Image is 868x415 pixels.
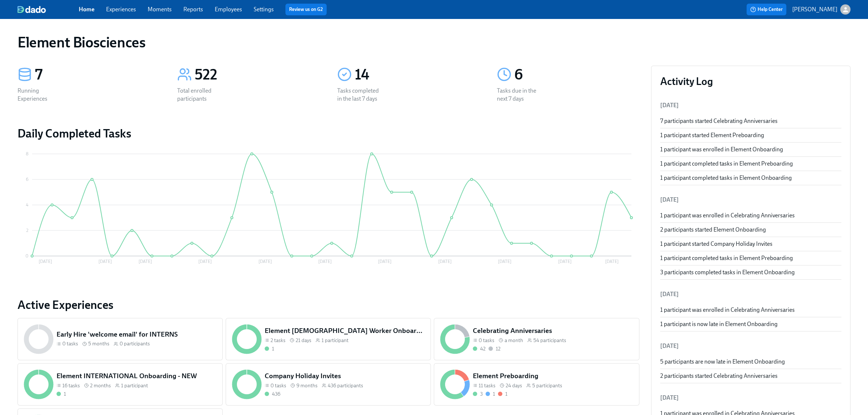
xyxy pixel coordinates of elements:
[57,330,217,339] h5: Early Hire 'welcome email' for INTERNS
[26,253,28,259] tspan: 0
[177,87,224,103] div: Total enrolled participants
[558,259,572,264] tspan: [DATE]
[121,382,148,389] span: 1 participant
[792,5,837,13] p: [PERSON_NAME]
[486,391,495,397] div: On time with open tasks
[747,4,786,15] button: Help Center
[272,345,274,352] div: 1
[605,259,619,264] tspan: [DATE]
[26,151,28,156] tspan: 8
[26,228,28,233] tspan: 2
[322,337,349,344] span: 1 participant
[39,259,52,264] tspan: [DATE]
[750,6,783,13] span: Help Center
[505,337,523,344] span: a month
[26,202,28,207] tspan: 4
[17,318,223,360] a: Early Hire 'welcome email' for INTERNS0 tasks 5 months0 participants
[514,66,639,84] div: 6
[355,66,479,84] div: 14
[318,259,332,264] tspan: [DATE]
[98,259,112,264] tspan: [DATE]
[79,6,94,13] a: Home
[660,286,841,303] li: [DATE]
[660,268,841,276] div: 3 participants completed tasks in Element Onboarding
[183,6,203,13] a: Reports
[254,6,274,13] a: Settings
[438,259,452,264] tspan: [DATE]
[17,126,639,141] h2: Daily Completed Tasks
[434,318,639,360] a: Celebrating Anniversaries0 tasks a month54 participants4212
[378,259,392,264] tspan: [DATE]
[489,345,501,352] div: Not started
[285,4,327,15] button: Review us on G2
[660,320,841,328] div: 1 participant is now late in Element Onboarding
[660,146,841,154] div: 1 participant was enrolled in Element Onboarding
[498,259,511,264] tspan: [DATE]
[328,382,363,389] span: 436 participants
[473,371,633,381] h5: Element Preboarding
[289,6,323,13] a: Review us on G2
[64,391,66,397] div: 1
[226,318,431,360] a: Element [DEMOGRAPHIC_DATA] Worker Onboarding2 tasks 21 days1 participant1
[498,391,507,397] div: With overdue tasks
[660,102,679,109] span: [DATE]
[139,259,152,264] tspan: [DATE]
[17,34,145,51] h1: Element Biosciences
[473,326,633,336] h5: Celebrating Anniversaries
[473,391,483,397] div: Completed all due tasks
[480,345,486,352] div: 42
[479,382,495,389] span: 11 tasks
[505,391,507,397] div: 1
[660,389,841,407] li: [DATE]
[792,4,851,15] button: [PERSON_NAME]
[660,174,841,182] div: 1 participant completed tasks in Element Onboarding
[88,340,109,347] span: 5 months
[473,345,486,352] div: Completed all due tasks
[660,337,841,355] li: [DATE]
[258,259,272,264] tspan: [DATE]
[17,87,64,103] div: Running Experiences
[660,306,841,314] div: 1 participant was enrolled in Celebrating Anniversaries
[660,212,841,220] div: 1 participant was enrolled in Celebrating Anniversaries
[660,254,841,262] div: 1 participant completed tasks in Element Preboarding
[434,363,639,406] a: Element Preboarding11 tasks 24 days5 participants311
[120,340,150,347] span: 0 participants
[496,345,501,352] div: 12
[17,6,46,13] img: dado
[533,337,566,344] span: 54 participants
[265,345,274,352] div: Completed all due tasks
[35,66,160,84] div: 7
[226,363,431,406] a: Company Holiday Invites0 tasks 9 months436 participants436
[270,337,285,344] span: 2 tasks
[296,337,311,344] span: 21 days
[337,87,384,103] div: Tasks completed in the last 7 days
[479,337,494,344] span: 0 tasks
[493,391,495,397] div: 1
[272,391,280,397] div: 436
[106,6,136,13] a: Experiences
[215,6,242,13] a: Employees
[57,371,217,381] h5: Element INTERNATIONAL Onboarding - NEW
[62,340,78,347] span: 0 tasks
[26,177,28,182] tspan: 6
[660,160,841,168] div: 1 participant completed tasks in Element Preboarding
[17,298,639,312] a: Active Experiences
[17,6,79,13] a: dado
[660,240,841,248] div: 1 participant started Company Holiday Invites
[265,371,425,381] h5: Company Holiday Invites
[195,66,319,84] div: 522
[506,382,522,389] span: 24 days
[265,326,425,336] h5: Element [DEMOGRAPHIC_DATA] Worker Onboarding
[57,391,66,397] div: Completed all due tasks
[660,358,841,366] div: 5 participants are now late in Element Onboarding
[660,191,841,209] li: [DATE]
[660,131,841,139] div: 1 participant started Element Preboarding
[497,87,544,103] div: Tasks due in the next 7 days
[198,259,212,264] tspan: [DATE]
[62,382,80,389] span: 16 tasks
[90,382,111,389] span: 2 months
[296,382,318,389] span: 9 months
[660,226,841,234] div: 2 participants started Element Onboarding
[270,382,286,389] span: 0 tasks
